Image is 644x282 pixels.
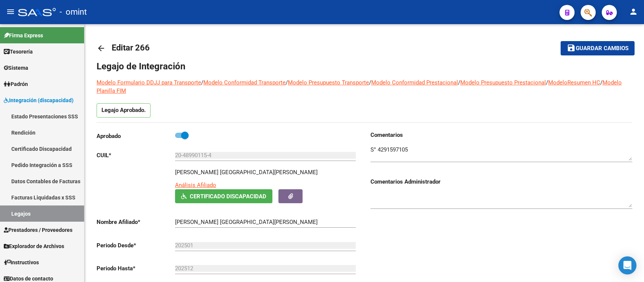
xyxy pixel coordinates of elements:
button: Certificado Discapacidad [175,189,272,203]
a: Modelo Presupuesto Prestacional [460,79,546,86]
button: Guardar cambios [561,41,635,55]
span: - omint [60,4,87,20]
p: CUIL [97,151,175,159]
div: Open Intercom Messenger [618,256,636,274]
mat-icon: person [629,7,638,16]
p: Periodo Desde [97,241,175,250]
p: Nombre Afiliado [97,218,175,226]
span: Instructivos [4,258,39,267]
a: ModeloResumen HC [548,79,600,86]
a: Modelo Conformidad Prestacional [371,79,458,86]
p: [PERSON_NAME] [GEOGRAPHIC_DATA][PERSON_NAME] [175,168,318,176]
span: Prestadores / Proveedores [4,226,72,234]
h3: Comentarios Administrador [370,178,632,186]
h1: Legajo de Integración [97,60,632,72]
mat-icon: menu [6,7,15,16]
h3: Comentarios [370,131,632,139]
mat-icon: save [567,43,576,52]
span: Guardar cambios [576,45,629,52]
a: Modelo Conformidad Transporte [203,79,286,86]
span: Tesorería [4,48,33,56]
p: Legajo Aprobado. [97,103,151,118]
span: Firma Express [4,31,43,40]
p: Aprobado [97,132,175,140]
a: Modelo Presupuesto Transporte [288,79,369,86]
span: Certificado Discapacidad [190,193,266,200]
span: Editar 266 [112,43,150,52]
span: Análisis Afiliado [175,182,216,189]
p: Periodo Hasta [97,264,175,273]
span: Sistema [4,64,28,72]
span: Padrón [4,80,28,88]
span: Integración (discapacidad) [4,96,74,104]
a: Modelo Formulario DDJJ para Transporte [97,79,201,86]
mat-icon: arrow_back [97,44,106,53]
span: Explorador de Archivos [4,242,64,250]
